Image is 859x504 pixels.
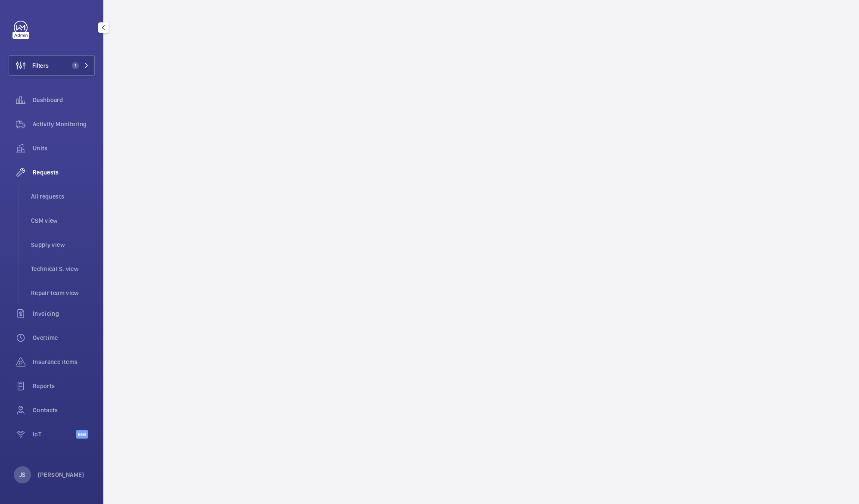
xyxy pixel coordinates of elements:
span: Contacts [33,406,95,414]
span: Technical S. view [31,264,95,273]
span: Dashboard [33,96,95,104]
span: Filters [32,61,49,70]
span: Activity Monitoring [33,120,95,128]
span: Units [33,144,95,152]
span: Insurance items [33,358,95,366]
span: Repair team view [31,289,95,297]
span: 1 [72,62,79,69]
button: Filters1 [9,55,95,76]
span: Invoicing [33,309,95,318]
span: All requests [31,192,95,201]
span: Overtime [33,333,95,342]
span: Beta [76,430,88,439]
p: [PERSON_NAME] [38,470,84,479]
span: Reports [33,382,95,390]
span: CSM view [31,216,95,225]
span: Requests [33,168,95,177]
span: IoT [33,430,76,439]
span: Supply view [31,240,95,249]
p: JS [19,470,25,479]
